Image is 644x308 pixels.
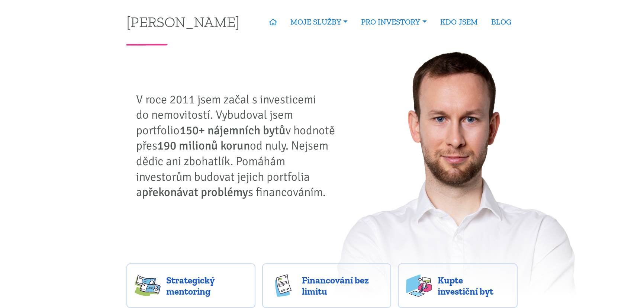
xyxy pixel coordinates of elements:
img: finance [270,275,296,297]
span: Strategický mentoring [166,275,247,297]
strong: 190 milionů korun [157,138,250,153]
strong: 150+ nájemních bytů [180,123,286,138]
span: Kupte investiční byt [438,275,510,297]
img: flats [406,275,432,297]
strong: překonávat problémy [142,185,248,199]
a: [PERSON_NAME] [126,15,239,29]
a: Financování bez limitu [262,263,391,308]
img: strategy [135,275,161,297]
a: Strategický mentoring [126,263,255,308]
p: V roce 2011 jsem začal s investicemi do nemovitostí. Vybudoval jsem portfolio v hodnotě přes od n... [136,92,341,200]
span: Financování bez limitu [302,275,383,297]
a: KDO JSEM [434,13,484,31]
a: PRO INVESTORY [354,13,433,31]
a: MOJE SLUŽBY [284,13,354,31]
a: BLOG [484,13,518,31]
a: Kupte investiční byt [398,263,518,308]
